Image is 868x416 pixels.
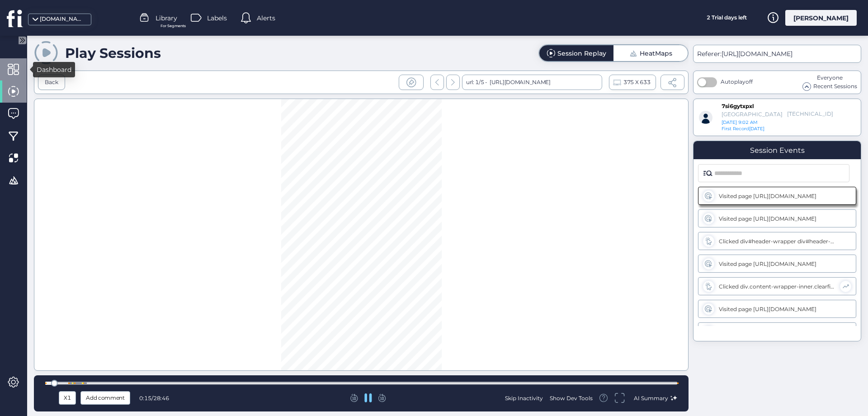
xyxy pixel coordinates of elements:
[787,110,823,118] div: [TECHNICAL_ID]
[139,395,151,402] span: 0:15
[719,306,836,312] div: Visited page [URL][DOMAIN_NAME]
[697,50,722,58] span: Referer:
[722,126,770,132] div: [DATE]
[813,82,857,91] span: Recent Sessions
[719,215,836,222] div: Visited page [URL][DOMAIN_NAME]
[40,15,85,24] div: [DOMAIN_NAME]
[719,193,836,199] div: Visited page [URL][DOMAIN_NAME]
[156,13,177,23] span: Library
[719,238,836,245] div: Clicked div#header-wrapper div#header-border div#main-menu-wrapper.clearfix div#uniform-tinynav1....
[693,10,760,26] div: 2 Trial days left
[719,283,835,290] div: Clicked div.content-wrapper-inner.clearfix div.sidebar-right.page-content div.widget.content-bloc...
[722,103,766,110] div: 7si6gytxpxl
[505,394,543,402] div: Skip Inactivity
[750,146,805,155] div: Session Events
[487,75,551,90] div: [URL][DOMAIN_NAME]
[802,74,857,82] div: Everyone
[65,45,161,61] div: Play Sessions
[640,50,672,57] div: HeatMaps
[722,50,793,58] span: [URL][DOMAIN_NAME]
[33,62,75,77] div: Dashboard
[160,23,186,29] span: For Segments
[61,393,74,403] div: X1
[86,393,125,403] span: Add comment
[45,78,58,87] div: Back
[623,77,650,87] span: 375 X 633
[207,13,227,23] span: Labels
[153,395,169,402] span: 28:46
[722,119,793,126] div: [DATE] 9:02 AM
[785,10,857,26] div: [PERSON_NAME]
[722,126,749,132] span: First Record
[719,260,836,267] div: Visited page [URL][DOMAIN_NAME]
[139,395,171,402] div: /
[722,111,783,118] div: [GEOGRAPHIC_DATA]
[557,50,606,57] div: Session Replay
[257,13,275,23] span: Alerts
[550,394,593,402] div: Show Dev Tools
[745,78,753,85] span: off
[462,75,602,90] div: url: 1/5 -
[721,78,753,85] span: Autoplay
[634,395,668,402] span: AI Summary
